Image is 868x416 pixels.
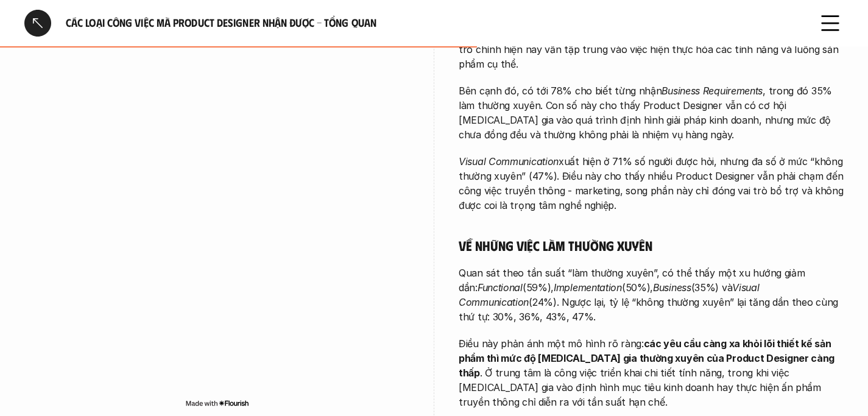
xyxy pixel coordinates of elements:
[459,155,559,167] em: Visual Communication
[653,281,691,294] em: Business
[459,336,844,409] p: Điều này phản ánh một mô hình rõ ràng: . Ở trung tâm là công việc triển khai chi tiết tính năng, ...
[24,30,409,395] iframe: Interactive or visual content
[459,154,844,213] p: xuất hiện ở 71% số người được hỏi, nhưng đa số ở mức “không thường xuyên” (47%). Điều này cho thấ...
[662,85,763,97] em: Business Requirements
[66,16,802,30] h6: Các loại công việc mà Product Designer nhận được - Tổng quan
[554,281,622,294] em: Implementation
[459,266,844,324] p: Quan sát theo tần suất “làm thường xuyên”, có thể thấy một xu hướng giảm dần: (59%), (50%), (35%)...
[459,337,837,379] strong: các yêu cầu càng xa khỏi lõi thiết kế sản phẩm thì mức độ [MEDICAL_DATA] gia thường xuyên của Pro...
[459,83,844,142] p: Bên cạnh đó, có tới 78% cho biết từng nhận , trong đó 35% làm thường xuyên. Con số này cho thấy P...
[478,281,523,294] em: Functional
[185,398,249,407] img: Made with Flourish
[459,237,844,254] h5: Về những việc làm thường xuyên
